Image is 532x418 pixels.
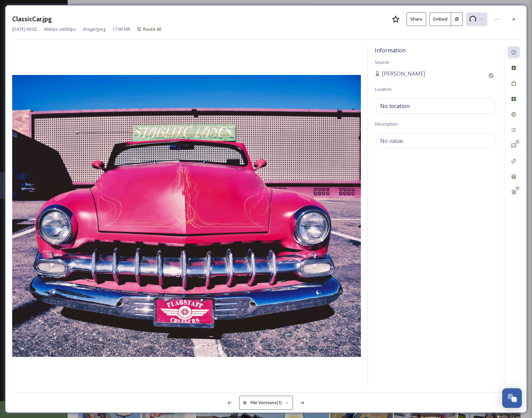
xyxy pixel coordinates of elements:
span: 17.96 MB [112,26,130,32]
span: No location [380,102,410,110]
button: Embed [430,12,451,26]
span: Route 66 [143,26,161,32]
span: Information [375,47,406,54]
button: Open Chat [502,388,522,408]
img: ClassicCar.jpg [12,75,361,357]
div: 0 [515,186,520,191]
button: Share [407,12,426,26]
span: [PERSON_NAME] [382,70,425,78]
span: 4942 px x 4000 px [44,26,76,32]
button: File Versions(1) [239,396,293,410]
span: [DATE] 09:02 [12,26,37,32]
span: No value. [380,137,404,145]
span: Source [375,59,389,65]
span: Location [375,86,392,92]
span: image/jpeg [83,26,106,32]
div: 0 [515,139,520,144]
span: Description [375,121,398,127]
h3: ClassicCar.jpg [12,14,52,24]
